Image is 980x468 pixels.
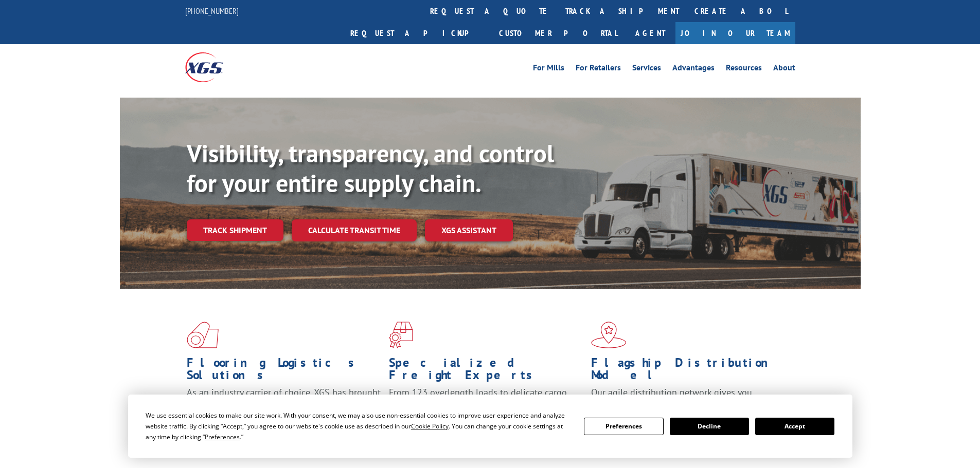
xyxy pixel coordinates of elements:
[632,64,661,75] a: Services
[411,422,449,430] span: Cookie Policy
[187,386,381,423] span: As an industry carrier of choice, XGS has brought innovation and dedication to flooring logistics...
[491,22,625,44] a: Customer Portal
[146,410,572,442] div: We use essential cookies to make our site work. With your consent, we may also use non-essential ...
[670,418,749,435] button: Decline
[205,433,240,441] span: Preferences
[591,357,786,386] h1: Flagship Distribution Model
[773,64,795,75] a: About
[185,6,239,16] a: [PHONE_NUMBER]
[576,64,621,75] a: For Retailers
[292,219,417,241] a: Calculate transit time
[343,22,491,44] a: Request a pickup
[425,219,513,241] a: XGS ASSISTANT
[389,386,583,432] p: From 123 overlength loads to delicate cargo, our experienced staff knows the best way to move you...
[625,22,675,44] a: Agent
[389,322,413,348] img: xgs-icon-focused-on-flooring-red
[389,357,583,386] h1: Specialized Freight Experts
[672,64,715,75] a: Advantages
[533,64,564,75] a: For Mills
[675,22,795,44] a: Join Our Team
[187,219,283,241] a: Track shipment
[755,418,834,435] button: Accept
[584,418,663,435] button: Preferences
[187,322,219,348] img: xgs-icon-total-supply-chain-intelligence-red
[726,64,762,75] a: Resources
[591,322,627,348] img: xgs-icon-flagship-distribution-model-red
[187,137,554,199] b: Visibility, transparency, and control for your entire supply chain.
[128,395,852,458] div: Cookie Consent Prompt
[187,357,381,386] h1: Flooring Logistics Solutions
[591,386,780,410] span: Our agile distribution network gives you nationwide inventory management on demand.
